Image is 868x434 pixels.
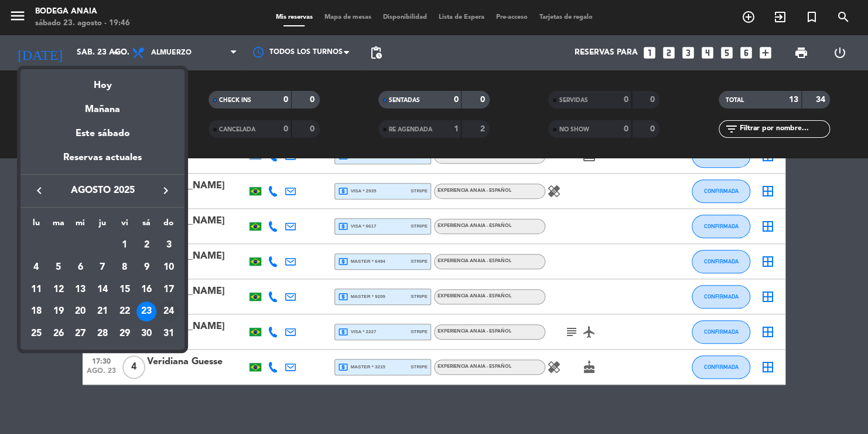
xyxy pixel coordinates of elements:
td: 12 de agosto de 2025 [47,279,70,301]
th: lunes [25,216,47,235]
div: 4 [26,257,46,277]
td: 1 de agosto de 2025 [114,234,136,256]
div: 5 [49,257,69,277]
th: viernes [114,216,136,235]
div: Reservas actuales [20,150,184,174]
td: 4 de agosto de 2025 [25,256,47,279]
div: 16 [136,280,156,300]
i: keyboard_arrow_right [159,184,173,198]
td: AGO. [25,234,114,256]
td: 30 de agosto de 2025 [136,323,158,345]
div: 20 [70,301,90,321]
div: 9 [136,257,156,277]
td: 21 de agosto de 2025 [91,300,114,323]
div: 25 [26,324,46,344]
td: 25 de agosto de 2025 [25,323,47,345]
div: 23 [136,301,156,321]
td: 6 de agosto de 2025 [69,256,91,279]
td: 15 de agosto de 2025 [114,279,136,301]
td: 26 de agosto de 2025 [47,323,70,345]
td: 9 de agosto de 2025 [136,256,158,279]
div: 19 [49,301,69,321]
div: 14 [93,280,112,300]
th: jueves [91,216,114,235]
th: domingo [158,216,180,235]
div: 28 [93,324,112,344]
td: 29 de agosto de 2025 [114,323,136,345]
td: 8 de agosto de 2025 [114,256,136,279]
div: 7 [93,257,112,277]
td: 13 de agosto de 2025 [69,279,91,301]
div: Hoy [20,69,184,93]
th: sábado [136,216,158,235]
i: keyboard_arrow_left [32,184,46,198]
div: 21 [93,301,112,321]
div: 27 [70,324,90,344]
td: 14 de agosto de 2025 [91,279,114,301]
div: 13 [70,280,90,300]
td: 10 de agosto de 2025 [158,256,180,279]
td: 5 de agosto de 2025 [47,256,70,279]
th: miércoles [69,216,91,235]
div: 3 [159,235,179,255]
div: Mañana [20,93,184,117]
div: 1 [115,235,135,255]
div: 18 [26,301,46,321]
div: 6 [70,257,90,277]
td: 20 de agosto de 2025 [69,300,91,323]
div: 22 [115,301,135,321]
td: 24 de agosto de 2025 [158,300,180,323]
td: 3 de agosto de 2025 [158,234,180,256]
td: 16 de agosto de 2025 [136,279,158,301]
td: 28 de agosto de 2025 [91,323,114,345]
td: 23 de agosto de 2025 [136,300,158,323]
td: 22 de agosto de 2025 [114,300,136,323]
div: 12 [49,280,69,300]
div: 2 [136,235,156,255]
td: 11 de agosto de 2025 [25,279,47,301]
td: 27 de agosto de 2025 [69,323,91,345]
span: agosto 2025 [50,183,155,198]
div: 30 [136,324,156,344]
td: 31 de agosto de 2025 [158,323,180,345]
div: 10 [159,257,179,277]
div: 26 [49,324,69,344]
div: 17 [159,280,179,300]
td: 19 de agosto de 2025 [47,300,70,323]
th: martes [47,216,70,235]
div: 11 [26,280,46,300]
button: keyboard_arrow_left [29,183,50,198]
div: 24 [159,301,179,321]
div: 8 [115,257,135,277]
div: 31 [159,324,179,344]
div: 29 [115,324,135,344]
td: 18 de agosto de 2025 [25,300,47,323]
div: 15 [115,280,135,300]
td: 17 de agosto de 2025 [158,279,180,301]
div: Este sábado [20,117,184,150]
button: keyboard_arrow_right [155,183,176,198]
td: 7 de agosto de 2025 [91,256,114,279]
td: 2 de agosto de 2025 [136,234,158,256]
